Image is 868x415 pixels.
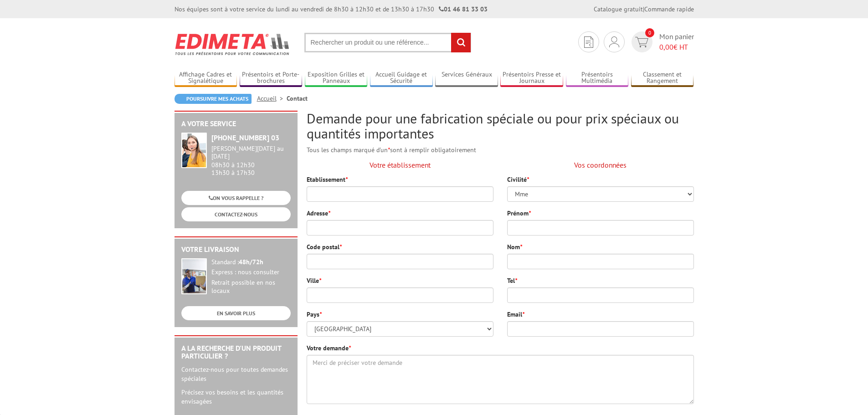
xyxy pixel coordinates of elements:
a: Exposition Grilles et Panneaux [305,71,368,86]
span: € HT [659,42,694,52]
img: devis rapide [584,36,593,48]
li: Contact [287,94,308,103]
h2: A la recherche d'un produit particulier ? [181,344,291,360]
img: Edimeta [175,27,291,61]
label: Tel [507,276,517,285]
label: Code postal [307,242,342,251]
h2: A votre service [181,120,291,128]
a: Accueil [257,94,287,102]
span: Mon panier [659,31,694,52]
div: Retrait possible en nos locaux [211,279,291,295]
span: 0,00 [659,42,673,51]
label: Etablissement [307,175,348,184]
div: Nos équipes sont à votre service du lundi au vendredi de 8h30 à 12h30 et de 13h30 à 17h30 [175,5,488,14]
a: devis rapide 0 Mon panier 0,00€ HT [629,31,694,52]
a: Commande rapide [644,5,694,13]
label: Civilité [507,175,529,184]
label: Ville [307,276,321,285]
div: Express : nous consulter [211,268,291,277]
a: Affichage Cadres et Signalétique [175,71,237,86]
a: ON VOUS RAPPELLE ? [181,191,291,205]
span: Tous les champs marqué d'un sont à remplir obligatoirement [307,146,476,154]
a: Catalogue gratuit [594,5,643,13]
span: 0 [645,28,654,37]
input: rechercher [451,33,471,52]
strong: [PHONE_NUMBER] 03 [211,133,279,142]
label: Prénom [507,209,531,218]
p: Précisez vos besoins et les quantités envisagées [181,388,291,406]
label: Email [507,310,524,319]
label: Votre demande [307,343,351,353]
p: Vos coordonnées [507,160,694,170]
p: Votre établissement [307,160,493,170]
div: | [594,5,694,14]
div: Standard : [211,258,291,266]
label: Adresse [307,209,330,218]
a: Accueil Guidage et Sécurité [370,71,433,86]
p: Contactez-nous pour toutes demandes spéciales [181,365,291,383]
img: devis rapide [635,37,648,47]
strong: 01 46 81 33 03 [439,5,488,13]
input: Rechercher un produit ou une référence... [304,33,471,52]
a: CONTACTEZ-NOUS [181,207,291,221]
img: widget-service.jpg [181,133,207,168]
a: Présentoirs Multimédia [566,71,629,86]
div: [PERSON_NAME][DATE] au [DATE] [211,145,291,160]
a: Poursuivre mes achats [175,94,252,104]
a: Services Généraux [435,71,498,86]
h2: Demande pour une fabrication spéciale ou pour prix spéciaux ou quantités importantes [307,111,694,141]
label: Nom [507,242,522,251]
label: Pays [307,310,322,319]
h2: Votre livraison [181,246,291,254]
a: Présentoirs Presse et Journaux [500,71,563,86]
img: devis rapide [609,36,619,47]
img: widget-livraison.jpg [181,258,207,294]
a: Présentoirs et Porte-brochures [240,71,303,86]
div: 08h30 à 12h30 13h30 à 17h30 [211,145,291,176]
a: EN SAVOIR PLUS [181,306,291,320]
strong: 48h/72h [239,258,263,266]
a: Classement et Rangement [631,71,694,86]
